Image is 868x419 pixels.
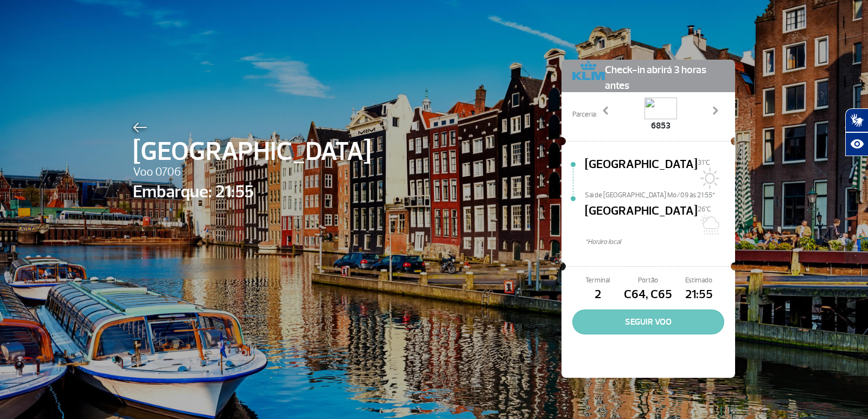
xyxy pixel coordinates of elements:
button: Abrir recursos assistivos. [845,132,868,156]
span: 21:55 [674,286,724,304]
span: [GEOGRAPHIC_DATA] [585,156,698,190]
button: Abrir tradutor de língua de sinais. [845,108,868,132]
span: 26°C [698,205,711,214]
span: [GEOGRAPHIC_DATA] [133,132,371,171]
span: [GEOGRAPHIC_DATA] [585,202,698,237]
span: Sai de [GEOGRAPHIC_DATA] Mo/09 às 21:55* [585,190,735,198]
span: 6853 [644,119,677,132]
span: Parceria: [572,109,597,120]
span: Embarque: 21:55 [133,179,371,205]
button: SEGUIR VOO [572,310,724,334]
img: Sol e Chuva [698,214,719,236]
span: Portão [623,275,673,286]
span: Estimado [674,275,724,286]
img: Sol [698,167,719,189]
span: C64, C65 [623,286,673,304]
div: Plugin de acessibilidade da Hand Talk. [845,108,868,156]
span: *Horáro local [585,237,735,247]
span: Voo 0706 [133,163,371,182]
span: 2 [572,286,623,304]
span: Terminal [572,275,623,286]
span: Check-in abrirá 3 horas antes [605,60,724,94]
span: 31°C [698,158,710,167]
